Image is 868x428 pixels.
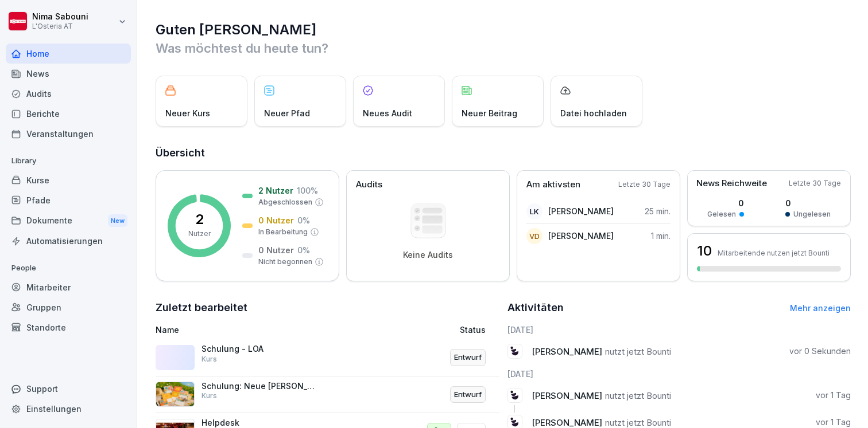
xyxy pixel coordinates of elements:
p: 2 Nutzer [258,184,293,197]
p: Entwurf [454,352,482,363]
p: Library [6,152,131,170]
p: Ungelesen [793,209,831,219]
a: Mitarbeiter [6,277,131,297]
p: Nutzer [188,229,211,239]
p: [PERSON_NAME] [548,230,614,242]
h2: Aktivitäten [507,300,564,316]
a: Home [6,44,131,64]
span: nutzt jetzt Bounti [605,417,671,428]
p: Letzte 30 Tage [789,178,841,189]
p: Kurs [201,391,217,401]
p: 0 % [297,214,310,226]
p: Abgeschlossen [258,197,312,207]
h1: Guten [PERSON_NAME] [156,21,851,39]
a: Pfade [6,190,131,210]
p: vor 1 Tag [816,417,851,428]
p: Keine Audits [403,250,453,260]
a: Mehr anzeigen [790,303,851,313]
a: News [6,64,131,84]
span: [PERSON_NAME] [532,346,602,357]
div: Dokumente [6,210,131,231]
p: L'Osteria AT [32,22,88,30]
p: Helpdesk [201,418,316,428]
p: vor 1 Tag [816,390,851,401]
a: Audits [6,84,131,104]
p: Am aktivsten [526,178,580,191]
p: 0 Nutzer [258,244,294,256]
p: 0 [785,197,831,209]
p: News Reichweite [696,177,767,190]
p: Name [156,324,366,336]
div: Support [6,379,131,399]
a: DokumenteNew [6,210,131,231]
p: 100 % [297,184,318,197]
a: Gruppen [6,297,131,317]
span: nutzt jetzt Bounti [605,346,671,357]
a: Automatisierungen [6,231,131,251]
a: Standorte [6,317,131,337]
img: w9ypthzlb1aks5381owlpmly.png [156,382,195,407]
p: Was möchtest du heute tun? [156,39,851,57]
p: 0 [707,197,744,209]
p: Kurs [201,354,217,364]
p: Entwurf [454,389,482,400]
p: Neuer Kurs [165,107,210,119]
div: VD [526,228,542,244]
p: Schulung - LOA [201,344,316,354]
p: Schulung: Neue [PERSON_NAME]-Monatskartenprodukte [201,381,316,391]
div: LK [526,203,542,219]
p: [PERSON_NAME] [548,205,614,217]
p: 25 min. [645,205,671,217]
a: Berichte [6,104,131,124]
a: Einstellungen [6,399,131,419]
span: [PERSON_NAME] [532,390,602,401]
p: 2 [195,213,204,226]
p: vor 0 Sekunden [789,345,851,357]
p: 0 Nutzer [258,214,294,226]
h3: 10 [697,241,712,261]
p: Nicht begonnen [258,257,312,267]
h6: [DATE] [507,324,851,336]
p: 1 min. [651,230,671,242]
a: Schulung - LOAKursEntwurf [156,339,499,376]
a: Kurse [6,170,131,190]
p: People [6,259,131,277]
p: Neues Audit [363,107,412,119]
h6: [DATE] [507,368,851,380]
p: Nima Sabouni [32,12,88,22]
p: Neuer Pfad [264,107,310,119]
p: Datei hochladen [560,107,627,119]
p: Gelesen [707,209,736,219]
p: Mitarbeitende nutzen jetzt Bounti [718,249,830,257]
h2: Zuletzt bearbeitet [156,300,499,316]
p: Neuer Beitrag [462,107,517,119]
span: [PERSON_NAME] [532,417,602,428]
p: Audits [356,178,382,191]
h2: Übersicht [156,145,851,161]
p: Letzte 30 Tage [618,179,671,190]
p: 0 % [297,244,310,256]
a: Schulung: Neue [PERSON_NAME]-MonatskartenprodukteKursEntwurf [156,376,499,414]
div: New [108,214,127,227]
a: Veranstaltungen [6,124,131,144]
p: Status [460,324,486,336]
span: nutzt jetzt Bounti [605,390,671,401]
p: In Bearbeitung [258,227,308,237]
